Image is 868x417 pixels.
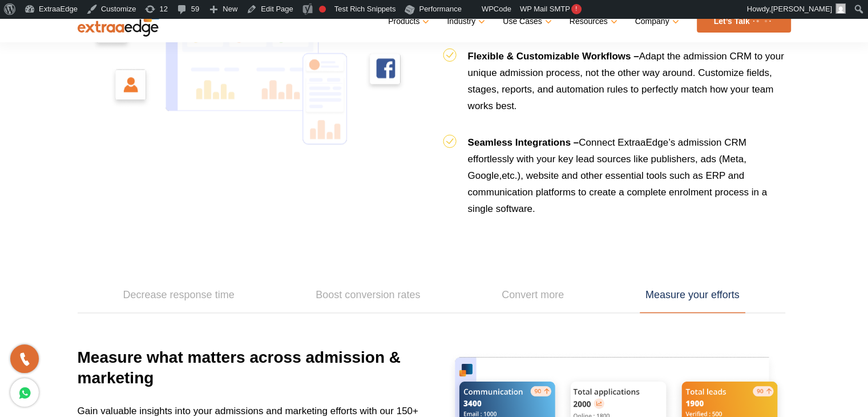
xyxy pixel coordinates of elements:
[78,347,420,403] h3: Measure what matters across admission & marketing
[640,278,745,313] a: Measure your efforts
[571,4,582,14] span: !
[771,5,832,13] span: [PERSON_NAME]
[570,13,615,30] a: Resources
[447,13,483,30] a: Industry
[697,10,791,33] a: Let’s Talk
[468,137,579,148] b: Seamless Integrations –
[468,51,639,62] b: Flexible & Customizable Workflows –
[635,13,677,30] a: Company
[503,13,549,30] a: Use Cases
[118,278,240,313] a: Decrease response time
[310,278,426,313] a: Boost conversion rates
[496,278,570,313] a: Convert more
[468,137,767,214] span: Connect ExtraaEdge’s admission CRM effortlessly with your key lead sources like publishers, ads (...
[388,13,427,30] a: Products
